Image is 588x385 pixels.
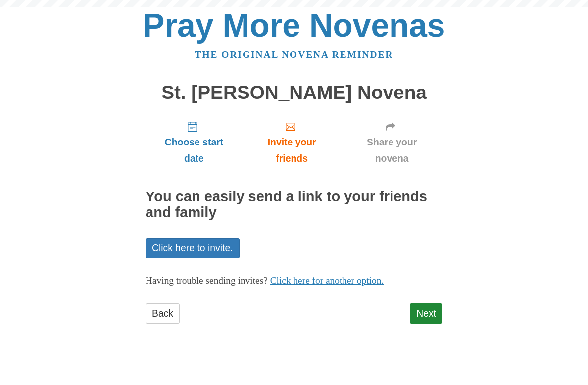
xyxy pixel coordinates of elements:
[155,134,233,167] span: Choose start date
[410,303,442,324] a: Next
[270,275,384,286] a: Click here for another option.
[341,113,442,172] a: Share your novena
[146,189,442,221] h2: You can easily send a link to your friends and family
[146,238,240,258] a: Click here to invite.
[146,82,442,103] h1: St. [PERSON_NAME] Novena
[143,7,445,44] a: Pray More Novenas
[146,113,243,172] a: Choose start date
[243,113,341,172] a: Invite your friends
[146,303,180,324] a: Back
[195,49,393,60] a: The original novena reminder
[351,134,433,167] span: Share your novena
[146,275,268,286] span: Having trouble sending invites?
[252,134,331,167] span: Invite your friends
